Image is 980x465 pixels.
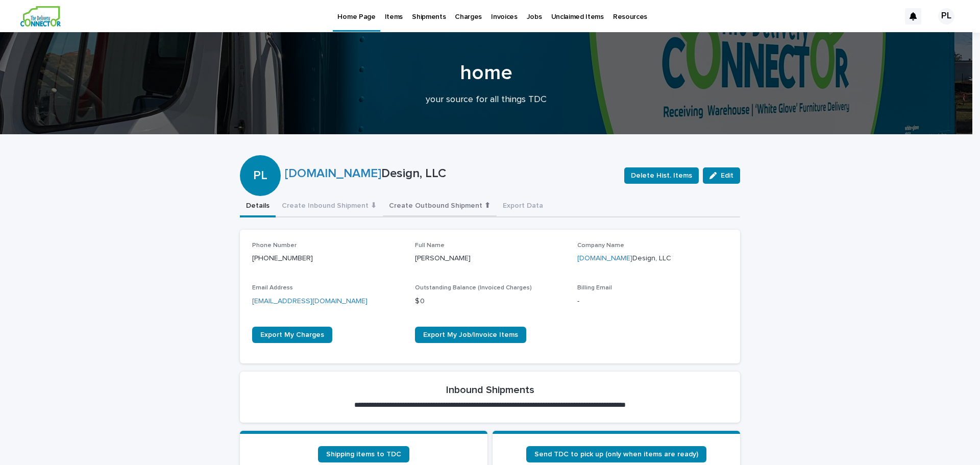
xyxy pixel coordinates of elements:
[318,446,409,462] a: Shipping items to TDC
[252,285,293,291] span: Email Address
[577,253,728,264] p: Design, LLC
[526,446,706,462] a: Send TDC to pick up (only when items are ready)
[252,242,297,249] span: Phone Number
[415,253,566,264] p: [PERSON_NAME]
[577,255,632,262] a: [DOMAIN_NAME]
[577,285,612,291] span: Billing Email
[938,8,954,25] div: PL
[534,451,698,458] span: Send TDC to pick up (only when items are ready)
[721,172,733,179] span: Edit
[415,242,445,249] span: Full Name
[624,167,699,184] button: Delete Hist. Items
[415,296,566,307] p: $ 0
[276,196,383,217] button: Create Inbound Shipment ⬇
[631,170,692,181] span: Delete Hist. Items
[252,298,367,305] a: [EMAIL_ADDRESS][DOMAIN_NAME]
[446,384,534,396] h2: Inbound Shipments
[260,331,324,338] span: Export My Charges
[282,94,691,106] p: your source for all things TDC
[703,167,740,184] button: Edit
[20,6,61,27] img: aCWQmA6OSGG0Kwt8cj3c
[252,327,332,343] a: Export My Charges
[240,128,281,183] div: PL
[383,196,497,217] button: Create Outbound Shipment ⬆
[252,255,313,262] a: [PHONE_NUMBER]
[423,331,518,338] span: Export My Job/Invoice Items
[285,167,381,180] a: [DOMAIN_NAME]
[240,196,276,217] button: Details
[497,196,549,217] button: Export Data
[415,327,526,343] a: Export My Job/Invoice Items
[326,451,401,458] span: Shipping items to TDC
[577,296,728,307] p: -
[285,166,616,181] p: Design, LLC
[577,242,624,249] span: Company Name
[415,285,532,291] span: Outstanding Balance (Invoiced Charges)
[236,61,737,85] h1: home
